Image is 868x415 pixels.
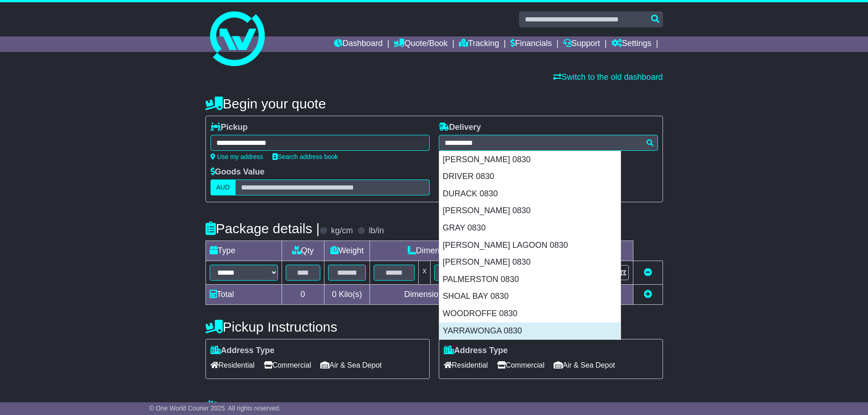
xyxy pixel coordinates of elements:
div: PALMERSTON 0830 [439,271,621,288]
div: [PERSON_NAME] 0830 [439,254,621,271]
label: Goods Value [211,167,265,177]
div: [PERSON_NAME] LAGOON 0830 [439,237,621,254]
div: YARRAWONGA 0830 [439,323,621,340]
div: SHOAL BAY 0830 [439,288,621,305]
label: kg/cm [331,226,353,236]
h4: Pickup Instructions [205,319,430,334]
label: AUD [211,179,236,195]
div: [PERSON_NAME] 0830 [439,202,621,220]
td: x [419,261,431,285]
h4: Begin your quote [205,96,663,111]
span: Residential [444,358,488,372]
a: Quote/Book [394,36,447,52]
label: lb/in [369,226,384,236]
label: Address Type [211,346,275,356]
h4: Warranty & Insurance [205,400,663,415]
td: Weight [324,241,370,261]
span: Commercial [497,358,544,372]
a: Add new item [644,290,652,299]
typeahead: Please provide city [439,135,658,151]
h4: Package details | [205,221,320,236]
label: Delivery [439,123,481,133]
div: GRAY 0830 [439,220,621,237]
span: Air & Sea Depot [320,358,382,372]
span: Commercial [264,358,311,372]
td: Dimensions (L x W x H) [370,241,539,261]
span: 0 [332,290,336,299]
td: Qty [282,241,324,261]
div: WOODROFFE 0830 [439,305,621,323]
a: Tracking [459,36,499,52]
td: 0 [282,285,324,305]
label: Address Type [444,346,508,356]
td: Dimensions in Centimetre(s) [370,285,539,305]
div: [PERSON_NAME] 0830 [439,151,621,169]
span: Air & Sea Depot [554,358,615,372]
a: Remove this item [644,268,652,277]
div: DRIVER 0830 [439,168,621,185]
label: Pickup [211,123,248,133]
td: Kilo(s) [324,285,370,305]
td: Total [205,285,282,305]
a: Use my address [211,153,263,160]
a: Support [563,36,600,52]
a: Dashboard [334,36,383,52]
span: © One World Courier 2025. All rights reserved. [149,405,281,412]
div: DURACK 0830 [439,185,621,203]
a: Financials [510,36,552,52]
a: Settings [611,36,652,52]
span: Residential [211,358,255,372]
a: Switch to the old dashboard [553,72,663,82]
a: Search address book [272,153,338,160]
td: Type [205,241,282,261]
